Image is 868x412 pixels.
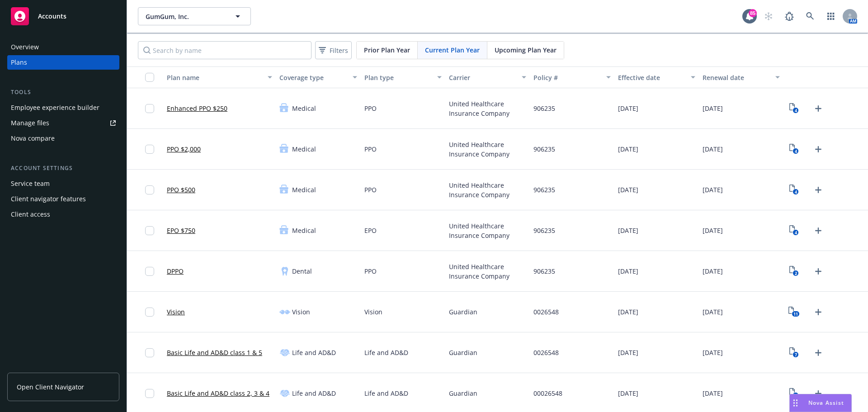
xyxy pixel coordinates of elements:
a: Upload Plan Documents [811,386,826,401]
span: [DATE] [618,266,638,276]
span: PPO [364,104,377,113]
a: View Plan Documents [787,183,802,197]
a: Service team [7,176,119,191]
span: [DATE] [703,307,723,317]
span: 0026548 [533,348,559,357]
text: 4 [795,108,797,114]
a: Plans [7,55,119,70]
span: Guardian [449,388,477,398]
button: Plan name [163,66,276,88]
div: Effective date [618,73,685,82]
button: Nova Assist [789,394,852,412]
span: [DATE] [618,307,638,317]
text: 11 [793,311,798,317]
text: 7 [795,352,797,358]
a: Basic Life and AD&D class 2, 3 & 4 [167,388,269,398]
span: [DATE] [703,185,723,194]
span: [DATE] [703,104,723,113]
a: View Plan Documents [787,223,802,238]
span: 906235 [533,226,555,235]
div: Overview [11,40,39,54]
div: Plan type [364,73,432,82]
text: 4 [795,189,797,195]
a: View Plan Documents [787,142,802,156]
a: Upload Plan Documents [811,346,826,360]
span: United Healthcare Insurance Company [449,180,526,199]
div: Manage files [11,116,49,130]
input: Toggle Row Selected [145,389,154,398]
a: Search [801,7,819,25]
a: View Plan Documents [787,386,802,401]
span: [DATE] [703,266,723,276]
span: Filters [330,46,348,55]
span: Life and AD&D [364,348,408,357]
span: 0026548 [533,307,559,317]
button: Policy # [530,66,614,88]
span: [DATE] [703,388,723,398]
a: Overview [7,40,119,54]
a: Client navigator features [7,192,119,206]
a: EPO $750 [167,226,195,235]
div: Coverage type [279,73,347,82]
span: Medical [292,104,316,113]
a: Client access [7,207,119,222]
input: Toggle Row Selected [145,267,154,276]
a: View Plan Documents [787,101,802,116]
span: [DATE] [618,388,638,398]
button: Effective date [614,66,699,88]
div: Service team [11,176,50,191]
span: [DATE] [618,144,638,154]
text: 2 [795,270,797,276]
span: Accounts [38,13,66,20]
a: DPPO [167,266,184,276]
span: 906235 [533,185,555,194]
span: Medical [292,226,316,235]
span: 906235 [533,266,555,276]
span: 906235 [533,144,555,154]
span: 00026548 [533,388,562,398]
a: Upload Plan Documents [811,101,826,116]
a: PPO $2,000 [167,144,201,154]
div: Carrier [449,73,516,82]
div: Client navigator features [11,192,86,206]
a: Manage files [7,116,119,130]
div: Account settings [7,164,119,173]
button: Coverage type [276,66,360,88]
input: Toggle Row Selected [145,308,154,317]
div: Tools [7,88,119,97]
div: Client access [11,207,50,222]
span: [DATE] [618,185,638,194]
span: Open Client Navigator [17,382,84,392]
a: Accounts [7,4,119,29]
span: Life and AD&D [292,348,336,357]
input: Toggle Row Selected [145,226,154,235]
a: Upload Plan Documents [811,183,826,197]
button: Filters [315,41,352,59]
input: Select all [145,73,154,82]
span: Prior Plan Year [364,45,410,55]
input: Search by name [138,41,311,59]
a: Switch app [822,7,840,25]
div: Employee experience builder [11,100,99,115]
span: Nova Assist [808,399,844,407]
a: Upload Plan Documents [811,223,826,238]
button: GumGum, Inc. [138,7,251,25]
span: Filters [317,44,350,57]
button: Plan type [361,66,445,88]
span: United Healthcare Insurance Company [449,140,526,159]
div: Plans [11,55,27,70]
a: Nova compare [7,131,119,146]
div: 85 [749,9,757,17]
div: Renewal date [703,73,770,82]
span: EPO [364,226,377,235]
input: Toggle Row Selected [145,185,154,194]
span: Vision [292,307,310,317]
span: United Healthcare Insurance Company [449,221,526,240]
a: Upload Plan Documents [811,142,826,156]
a: View Plan Documents [787,305,802,319]
div: Drag to move [790,394,801,412]
a: Upload Plan Documents [811,264,826,279]
text: 4 [795,230,797,236]
a: Start snowing [759,7,778,25]
span: 906235 [533,104,555,113]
